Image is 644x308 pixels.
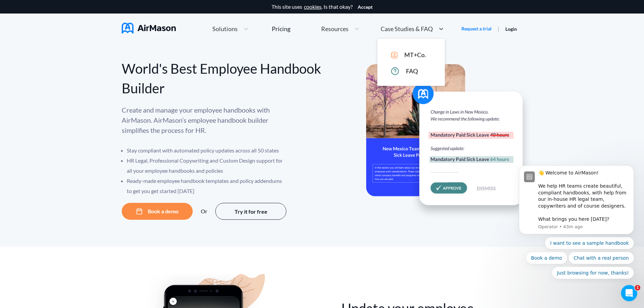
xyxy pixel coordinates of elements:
iframe: Intercom live chat [621,285,637,301]
button: Accept cookies [358,4,373,10]
span: | [498,25,499,32]
span: MT+Co. [404,51,426,58]
div: Pricing [272,26,290,32]
li: Ready-made employee handbook templates and policy addendums to get you get started [DATE] [127,176,287,196]
li: Stay compliant with automated policy updates across all 50 states [127,145,287,156]
iframe: Intercom notifications message [509,159,644,283]
a: Login [505,26,517,32]
div: Or [201,208,207,214]
button: Book a demo [122,203,193,220]
a: Pricing [272,23,290,35]
img: hero-banner [366,64,532,219]
span: FAQ [406,68,418,75]
div: World's Best Employee Handbook Builder [122,59,322,98]
span: 1 [635,285,640,290]
span: Solutions [212,26,238,32]
img: AirMason Logo [122,23,176,33]
button: Try it for free [215,203,286,220]
span: Resources [321,26,349,32]
p: Create and manage your employee handbooks with AirMason. AirMason’s employee handbook builder sim... [122,105,287,135]
span: Case Studies & FAQ [381,26,433,32]
img: icon [391,52,398,58]
li: HR Legal, Professional Copywriting and Custom Design support for all your employee handbooks and ... [127,156,287,176]
a: Request a trial [461,25,492,32]
a: cookies [304,4,321,10]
